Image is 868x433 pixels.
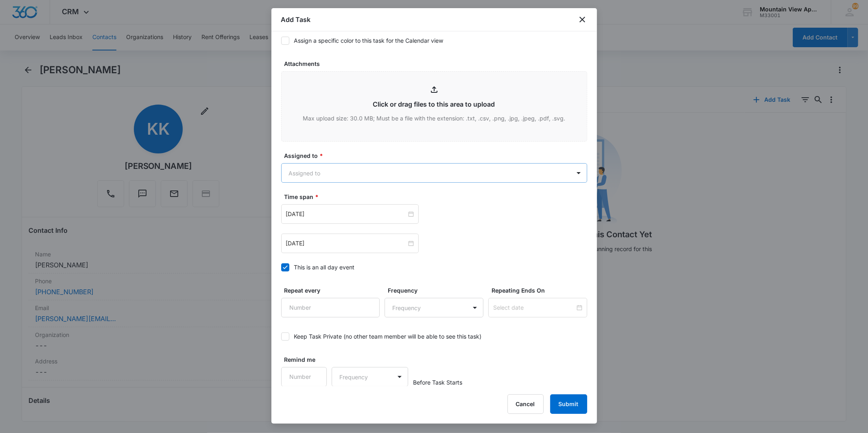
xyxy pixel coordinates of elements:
input: May 16, 2023 [286,210,407,219]
label: Assigned to [284,151,590,160]
label: Attachments [284,59,590,68]
input: Select date [493,303,575,312]
span: Before Task Starts [413,378,462,387]
h1: Add Task [281,15,311,24]
input: Number [281,298,380,317]
input: May 16, 2023 [286,239,407,248]
input: Number [281,367,327,387]
label: Time span [284,192,590,201]
label: Assign a specific color to this task for the Calendar view [281,36,587,45]
button: close [577,15,587,24]
button: Submit [550,394,587,414]
div: Keep Task Private (no other team member will be able to see this task) [294,332,482,341]
button: Cancel [507,394,544,414]
label: Repeat every [284,286,383,295]
label: Repeating Ends On [492,286,590,295]
label: Remind me [284,355,330,364]
div: This is an all day event [294,263,355,271]
label: Frequency [388,286,487,295]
